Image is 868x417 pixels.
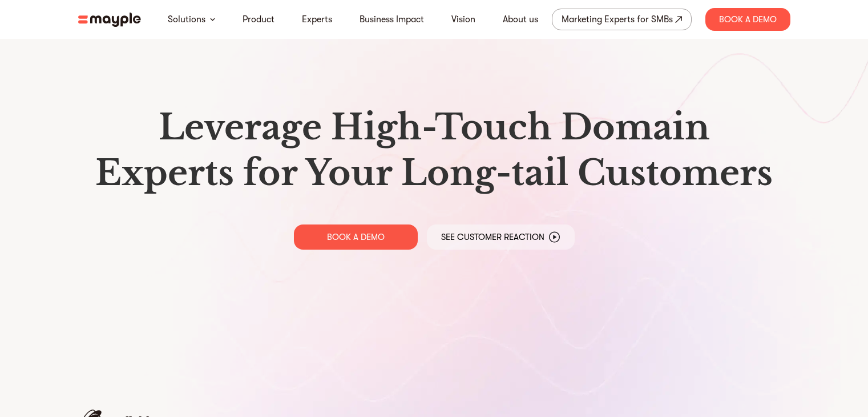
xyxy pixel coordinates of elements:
[503,13,538,26] a: About us
[302,13,332,26] a: Experts
[451,13,475,26] a: Vision
[78,13,141,27] img: mayple-logo
[441,231,544,243] p: See Customer Reaction
[294,224,418,250] a: BOOK A DEMO
[562,11,673,27] div: Marketing Experts for SMBs
[168,13,205,26] a: Solutions
[552,9,692,30] a: Marketing Experts for SMBs
[243,13,274,26] a: Product
[360,13,424,26] a: Business Impact
[327,231,385,243] p: BOOK A DEMO
[87,105,781,196] h1: Leverage High-Touch Domain Experts for Your Long-tail Customers
[705,8,790,31] div: Book A Demo
[210,18,215,21] img: arrow-down
[427,224,575,250] a: See Customer Reaction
